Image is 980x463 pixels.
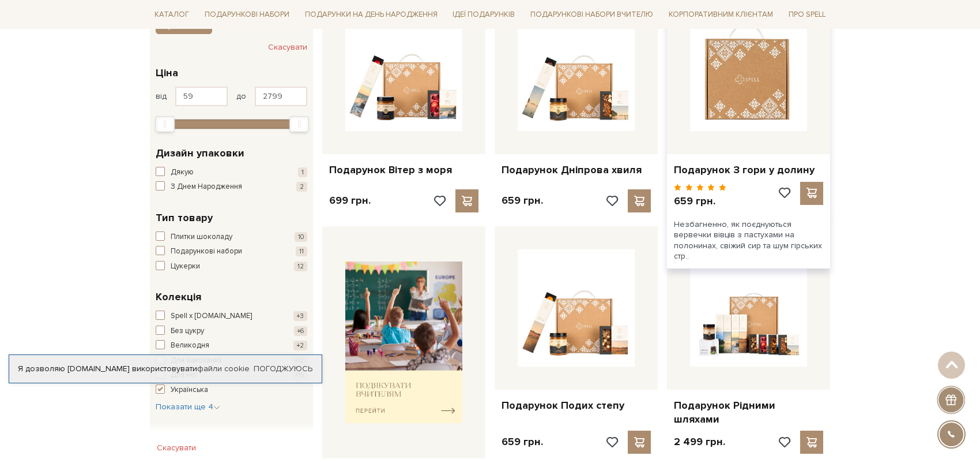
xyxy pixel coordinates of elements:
[171,384,208,396] span: Українська
[156,65,178,81] span: Ціна
[674,399,823,426] a: Подарунок Рідними шляхами
[156,326,307,337] button: Без цукру +6
[255,87,307,106] input: Ціна
[171,167,194,178] span: Дякую
[300,6,442,24] a: Подарунки на День народження
[345,262,462,424] img: banner
[156,91,167,102] span: від
[156,167,307,178] button: Дякую 1
[674,163,823,177] a: Подарунок З гори у долину
[156,311,307,322] button: Spell x [DOMAIN_NAME] +3
[156,384,307,396] button: Українська
[175,87,228,106] input: Ціна
[298,167,307,177] span: 1
[667,212,830,268] div: Незбагненно, як поєднуються вервечки вівців з пастухами на полонинах, свіжий сир та шум гірських ...
[329,194,371,207] p: 699 грн.
[448,6,519,24] a: Ідеї подарунків
[674,195,726,208] p: 659 грн.
[784,6,830,24] a: Про Spell
[156,231,307,243] button: Плитки шоколаду 10
[171,231,232,243] span: Плитки шоколаду
[200,6,294,24] a: Подарункові набори
[197,364,250,374] a: файли cookie
[156,246,307,257] button: Подарункові набори 11
[293,341,307,350] span: +2
[171,311,252,322] span: Spell x [DOMAIN_NAME]
[171,326,204,337] span: Без цукру
[171,261,200,272] span: Цукерки
[156,145,244,161] span: Дизайн упаковки
[171,246,242,257] span: Подарункові набори
[236,91,246,102] span: до
[294,262,307,271] span: 12
[526,5,658,24] a: Подарункові набори Вчителю
[171,181,242,193] span: З Днем Народження
[296,182,307,192] span: 2
[502,435,543,449] p: 659 грн.
[268,38,307,57] button: Скасувати
[254,364,312,374] a: Погоджуюсь
[502,194,543,207] p: 659 грн.
[156,430,202,446] span: Для кого
[150,439,203,457] button: Скасувати
[674,435,725,449] p: 2 499 грн.
[502,163,651,177] a: Подарунок Дніпрова хвиля
[156,210,213,226] span: Тип товару
[664,6,778,24] a: Корпоративним клієнтам
[156,289,201,305] span: Колекція
[9,364,322,374] div: Я дозволяю [DOMAIN_NAME] використовувати
[329,163,478,177] a: Подарунок Вітер з моря
[155,116,175,132] div: Min
[156,261,307,272] button: Цукерки 12
[156,401,220,413] button: Показати ще 4
[289,116,309,132] div: Max
[150,6,194,24] a: Каталог
[171,340,209,352] span: Великодня
[293,311,307,321] span: +3
[156,340,307,352] button: Великодня +2
[294,326,307,336] span: +6
[690,14,807,131] img: Подарунок З гори у долину
[502,399,651,412] a: Подарунок Подих степу
[295,232,307,242] span: 10
[156,402,220,412] span: Показати ще 4
[156,181,307,193] button: З Днем Народження 2
[296,247,307,256] span: 11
